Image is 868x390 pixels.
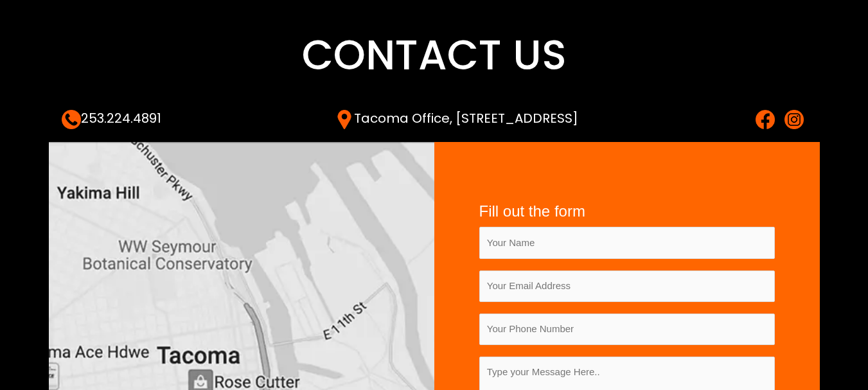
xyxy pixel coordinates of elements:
[302,26,567,84] span: Contact Us
[335,109,578,127] a: Tacoma Office, [STREET_ADDRESS]
[479,314,775,345] input: Your Phone Number
[479,227,775,258] input: Your Name
[62,109,161,127] a: 253.224.4891
[479,202,775,221] h4: Fill out the form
